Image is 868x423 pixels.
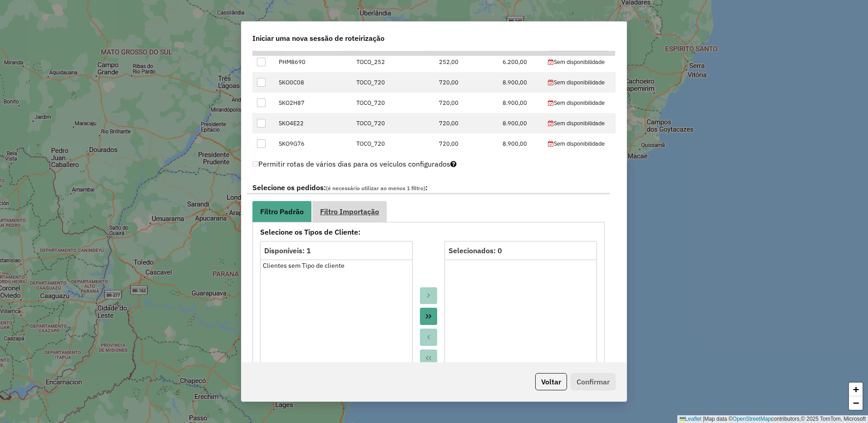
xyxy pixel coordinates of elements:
[326,185,425,192] span: (é necessário utilizar ao menos 1 filtro)
[351,93,434,113] td: TOCO_720
[252,33,385,44] span: Iniciar uma nova sessão de roteirização
[252,155,457,172] label: Permitir rotas de vários dias para os veículos configurados
[548,59,554,65] i: 'Roteirizador.NaoPossuiAgenda' | translate
[548,141,554,147] i: 'Roteirizador.NaoPossuiAgenda' | translate
[733,416,771,422] a: OpenStreetMap
[434,93,498,113] td: 720,00
[252,161,258,167] input: Permitir rotas de vários dias para os veículos configurados
[548,80,554,86] i: 'Roteirizador.NaoPossuiAgenda' | translate
[548,119,611,128] div: Sem disponibilidade
[853,397,859,408] span: −
[351,133,434,154] td: TOCO_720
[548,121,554,127] i: 'Roteirizador.NaoPossuiAgenda' | translate
[420,308,437,325] button: Move All to Target
[548,98,611,107] div: Sem disponibilidade
[264,245,409,256] div: Disponíveis: 1
[274,133,351,154] td: SKO9G76
[535,373,567,390] button: Voltar
[548,58,611,66] div: Sem disponibilidade
[449,245,593,256] div: Selecionados: 0
[853,384,859,395] span: +
[498,52,543,72] td: 6.200,00
[849,383,863,396] a: Zoom in
[450,160,457,167] i: Selecione pelo menos um veículo
[498,133,543,154] td: 8.900,00
[247,182,610,194] label: Selecione os pedidos: :
[498,93,543,113] td: 8.900,00
[351,113,434,133] td: TOCO_720
[703,416,704,422] span: |
[320,208,379,215] span: Filtro Importação
[434,133,498,154] td: 720,00
[274,113,351,133] td: SKO4E22
[434,113,498,133] td: 720,00
[548,139,611,148] div: Sem disponibilidade
[263,261,410,271] div: Clientes sem Tipo de cliente
[548,78,611,87] div: Sem disponibilidade
[260,208,304,215] span: Filtro Padrão
[677,415,868,423] div: Map data © contributors,© 2025 TomTom, Microsoft
[849,396,863,410] a: Zoom out
[351,72,434,93] td: TOCO_720
[498,72,543,93] td: 8.900,00
[498,113,543,133] td: 8.900,00
[548,100,554,106] i: 'Roteirizador.NaoPossuiAgenda' | translate
[274,52,351,72] td: PHM8690
[434,72,498,93] td: 720,00
[351,52,434,72] td: TOCO_252
[255,226,602,237] strong: Selecione os Tipos de Cliente:
[680,416,701,422] a: Leaflet
[274,93,351,113] td: SKO2H87
[274,72,351,93] td: SKO0C08
[434,52,498,72] td: 252,00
